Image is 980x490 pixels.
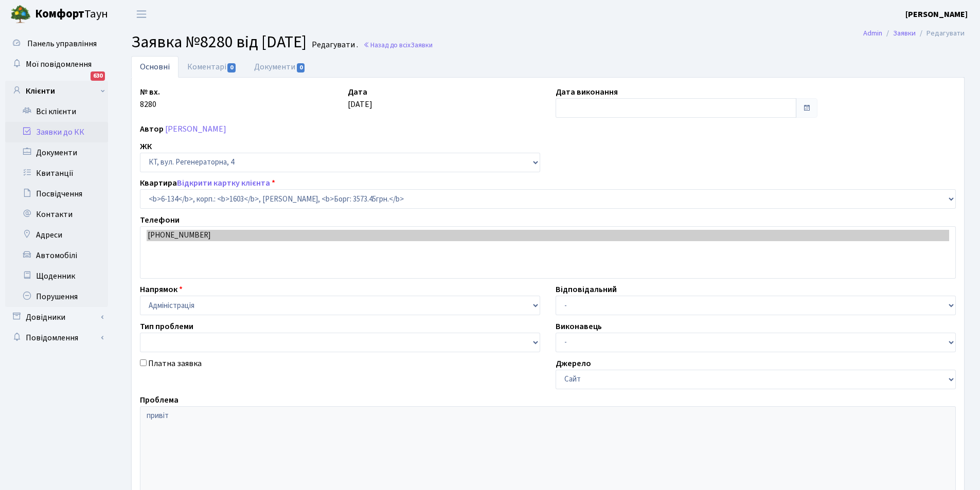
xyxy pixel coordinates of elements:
[297,63,305,72] span: 0
[245,56,314,78] a: Документи
[26,59,92,70] span: Мої повідомлення
[863,28,882,39] a: Admin
[5,245,108,266] a: Автомобілі
[131,56,179,78] a: Основні
[227,63,236,72] span: 0
[5,163,108,184] a: Квитанції
[140,86,160,98] label: № вх.
[131,30,307,54] span: Заявка №8280 від [DATE]
[556,320,602,333] label: Виконавець
[140,320,193,333] label: Тип проблеми
[5,286,108,307] a: Порушення
[556,86,618,98] label: Дата виконання
[5,101,108,122] a: Всі клієнти
[5,204,108,225] a: Контакти
[848,23,980,44] nav: breadcrumb
[556,357,591,370] label: Джерело
[35,6,84,22] b: Комфорт
[140,140,152,153] label: ЖК
[5,54,108,75] a: Мої повідомлення630
[140,283,183,296] label: Напрямок
[348,86,367,98] label: Дата
[5,328,108,348] a: Повідомлення
[916,28,965,39] li: Редагувати
[905,9,968,20] b: [PERSON_NAME]
[5,225,108,245] a: Адреси
[893,28,916,39] a: Заявки
[27,38,97,49] span: Панель управління
[140,189,956,209] select: )
[148,357,202,370] label: Платна заявка
[5,307,108,328] a: Довідники
[5,33,108,54] a: Панель управління
[5,122,108,142] a: Заявки до КК
[177,177,270,189] a: Відкрити картку клієнта
[129,6,154,23] button: Переключити навігацію
[140,123,164,135] label: Автор
[10,4,31,25] img: logo.png
[179,56,245,78] a: Коментарі
[132,86,340,118] div: 8280
[147,230,949,241] option: [PHONE_NUMBER]
[340,86,548,118] div: [DATE]
[35,6,108,23] span: Таун
[140,214,180,226] label: Телефони
[5,81,108,101] a: Клієнти
[905,8,968,21] a: [PERSON_NAME]
[363,40,433,50] a: Назад до всіхЗаявки
[140,394,179,406] label: Проблема
[165,123,226,135] a: [PERSON_NAME]
[140,177,275,189] label: Квартира
[5,142,108,163] a: Документи
[556,283,617,296] label: Відповідальний
[5,184,108,204] a: Посвідчення
[5,266,108,286] a: Щоденник
[310,40,358,50] small: Редагувати .
[411,40,433,50] span: Заявки
[91,71,105,81] div: 630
